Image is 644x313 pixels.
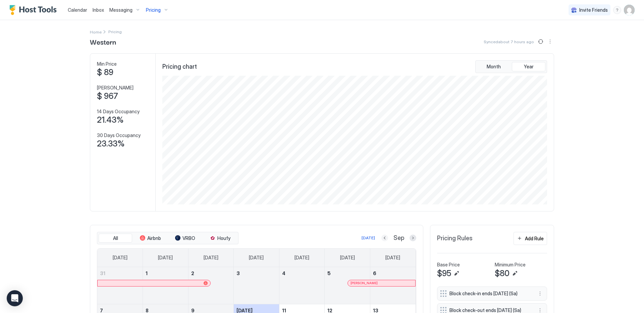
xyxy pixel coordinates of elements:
[97,61,117,67] span: Min Price
[109,7,132,13] span: Messaging
[203,234,237,243] button: Houfy
[340,255,355,261] span: [DATE]
[217,235,230,241] span: Houfy
[97,132,141,138] span: 30 Days Occupancy
[7,290,23,306] div: Open Intercom Messenger
[97,67,113,77] span: $ 89
[234,267,279,304] td: September 3, 2025
[537,38,545,46] button: Sync prices
[93,7,104,13] span: Inbox
[147,235,161,241] span: Airbnb
[234,267,279,279] a: September 3, 2025
[90,28,102,35] div: Breadcrumb
[393,234,404,242] span: Sep
[204,255,218,261] span: [DATE]
[197,249,225,267] a: Tuesday
[373,270,376,276] span: 6
[512,62,545,71] button: Year
[449,291,529,297] span: Block check-in ends [DATE] (Sa)
[146,7,161,13] span: Pricing
[158,255,173,261] span: [DATE]
[97,85,133,91] span: [PERSON_NAME]
[437,235,473,242] span: Pricing Rules
[99,234,132,243] button: All
[90,37,116,47] span: Western
[143,267,189,304] td: September 1, 2025
[325,267,370,279] a: September 5, 2025
[381,235,388,241] button: Previous month
[579,7,608,13] span: Invite Friends
[410,235,416,241] button: Next month
[106,249,134,267] a: Sunday
[279,267,325,304] td: September 4, 2025
[146,270,148,276] span: 1
[188,267,234,304] td: September 2, 2025
[327,270,331,276] span: 5
[294,255,309,261] span: [DATE]
[525,235,544,242] div: Add Rule
[68,7,87,13] span: Calendar
[113,255,127,261] span: [DATE]
[90,28,102,35] a: Home
[151,249,179,267] a: Monday
[333,249,362,267] a: Friday
[97,267,143,304] td: August 31, 2025
[97,139,125,149] span: 23.33%
[546,38,554,46] div: menu
[143,267,188,279] a: September 1, 2025
[97,267,143,279] a: August 31, 2025
[487,64,501,70] span: Month
[351,281,413,285] div: [PERSON_NAME]
[475,60,547,73] div: tab-group
[97,91,118,101] span: $ 967
[182,235,195,241] span: VRBO
[9,5,60,15] a: Host Tools Logo
[97,115,124,125] span: 21.43%
[536,290,544,298] div: menu
[536,290,544,298] button: More options
[351,281,378,285] span: [PERSON_NAME]
[249,255,264,261] span: [DATE]
[97,232,238,245] div: tab-group
[93,6,104,13] a: Inbox
[162,63,197,71] span: Pricing chart
[546,38,554,46] button: More options
[613,6,621,14] div: menu
[282,270,285,276] span: 4
[100,270,105,276] span: 31
[325,267,370,304] td: September 5, 2025
[242,249,270,267] a: Wednesday
[624,5,635,15] div: User profile
[379,249,407,267] a: Saturday
[189,267,234,279] a: September 2, 2025
[279,267,325,279] a: September 4, 2025
[361,234,376,242] button: [DATE]
[362,235,375,241] div: [DATE]
[524,64,534,70] span: Year
[514,232,547,245] button: Add Rule
[133,234,167,243] button: Airbnb
[511,269,519,277] button: Edit
[236,270,240,276] span: 3
[452,269,461,277] button: Edit
[191,270,194,276] span: 2
[437,268,451,278] span: $95
[68,6,87,13] a: Calendar
[113,235,118,241] span: All
[90,29,102,35] span: Home
[477,62,511,71] button: Month
[437,262,460,268] span: Base Price
[495,268,509,278] span: $80
[288,249,316,267] a: Thursday
[97,109,140,115] span: 14 Days Occupancy
[370,267,416,279] a: September 6, 2025
[484,39,534,44] span: Synced about 7 hours ago
[108,29,122,34] span: Breadcrumb
[495,262,526,268] span: Minimum Price
[168,234,202,243] button: VRBO
[385,255,400,261] span: [DATE]
[370,267,416,304] td: September 6, 2025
